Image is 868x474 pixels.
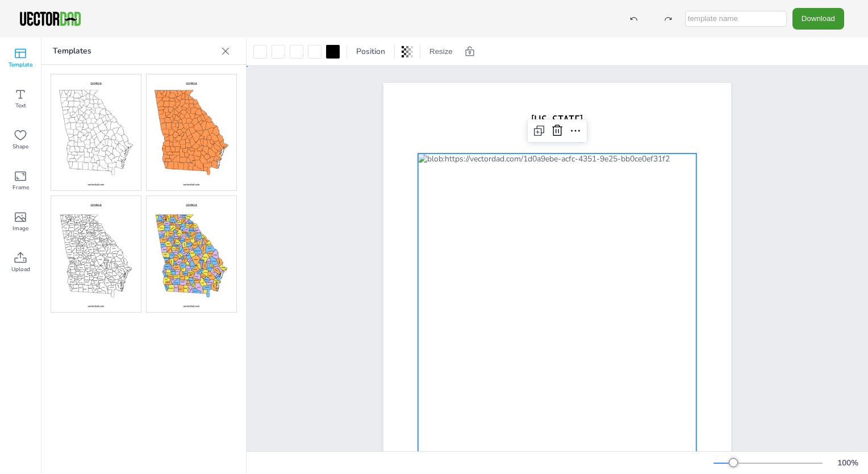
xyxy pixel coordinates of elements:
[12,183,29,192] span: Frame
[147,74,236,190] img: gacm-cb.jpg
[425,43,457,61] button: Resize
[531,113,583,127] span: [US_STATE]
[354,46,387,57] span: Position
[18,10,82,27] img: VectorDad-1.png
[834,458,861,468] div: 100 %
[792,8,844,29] button: Download
[12,142,28,151] span: Shape
[12,224,28,233] span: Image
[51,196,141,312] img: gacm-l.jpg
[685,11,787,27] input: template name
[53,38,216,65] p: Templates
[11,265,30,274] span: Upload
[15,101,26,110] span: Text
[9,60,32,69] span: Template
[51,74,141,190] img: gacm-bo.jpg
[147,196,236,312] img: gacm-mc.jpg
